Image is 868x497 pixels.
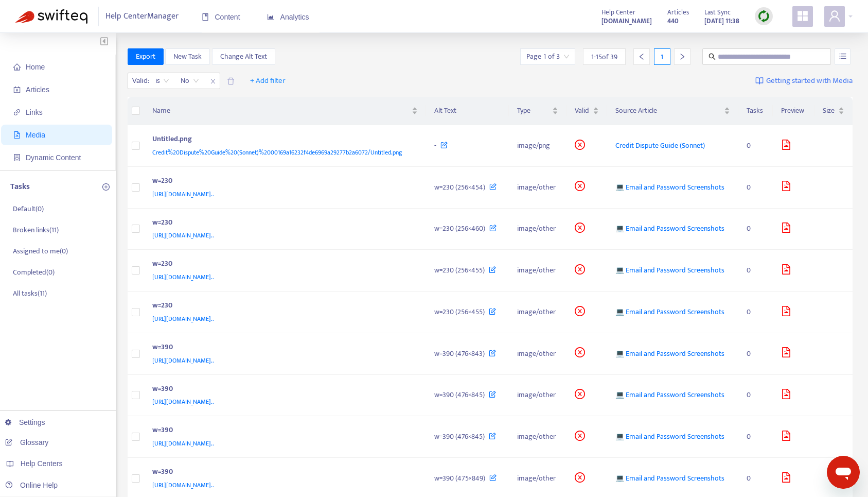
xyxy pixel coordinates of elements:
[509,209,566,250] td: image/other
[747,306,765,318] div: 0
[781,389,791,399] span: file-image
[155,73,169,89] span: is
[509,333,566,375] td: image/other
[5,481,58,489] a: Online Help
[152,175,414,188] div: w=230
[26,153,81,162] span: Dynamic Content
[152,314,214,324] span: [URL][DOMAIN_NAME]..
[615,348,724,359] span: 💻 Email and Password Screenshots
[615,472,724,484] span: 💻 Email and Password Screenshots
[152,355,214,366] span: [URL][DOMAIN_NAME]..
[434,264,485,276] span: w=230 (256×455)
[747,223,765,234] div: 0
[165,48,210,65] button: New Task
[575,431,585,441] span: close-circle
[566,97,607,125] th: Valid
[152,147,402,158] span: Credit%20Dispute%20Guide%20(Sonnet)%2000169a16232f4de6969a29277b2a6072/Untitled.png
[615,264,724,276] span: 💻 Email and Password Screenshots
[128,73,151,89] span: Valid :
[575,264,585,275] span: close-circle
[13,86,21,93] span: account-book
[105,7,179,26] span: Help Center Manager
[601,15,652,27] a: [DOMAIN_NAME]
[26,131,45,139] span: Media
[152,272,214,282] span: [URL][DOMAIN_NAME]..
[607,97,738,125] th: Source Article
[206,75,220,88] span: close
[13,109,21,116] span: link
[781,431,791,441] span: file-image
[434,348,485,359] span: w=390 (476×843)
[654,48,670,65] div: 1
[509,292,566,333] td: image/other
[781,181,791,191] span: file-image
[152,217,414,230] div: w=230
[827,456,860,489] iframe: Button to launch messaging window
[152,133,414,147] div: Untitled.png
[173,51,202,62] span: New Task
[747,348,765,359] div: 0
[814,97,853,125] th: Size
[509,97,566,125] th: Type
[747,265,765,276] div: 0
[152,466,414,479] div: w=390
[766,75,853,87] span: Getting started with Media
[434,431,485,442] span: w=390 (476×845)
[615,222,724,234] span: 💻 Email and Password Screenshots
[152,424,414,438] div: w=390
[781,264,791,275] span: file-image
[267,13,274,21] span: area-chart
[835,48,851,65] button: unordered-list
[615,389,724,401] span: 💻 Email and Password Screenshots
[575,222,585,233] span: close-circle
[575,472,585,483] span: close-circle
[747,473,765,484] div: 0
[781,140,791,150] span: file-image
[152,480,214,490] span: [URL][DOMAIN_NAME]..
[781,347,791,357] span: file-image
[102,183,110,191] span: plus-circle
[152,341,414,355] div: w=390
[5,438,48,447] a: Glossary
[747,140,765,151] div: 0
[575,306,585,316] span: close-circle
[202,13,209,21] span: book
[10,181,30,193] p: Tasks
[828,10,841,22] span: user
[679,53,686,60] span: right
[15,9,87,24] img: Swifteq
[575,347,585,357] span: close-circle
[434,181,485,193] span: w=230 (256×454)
[13,225,59,235] p: Broken links ( 11 )
[615,140,705,151] span: Credit Dispute Guide (Sonnet)
[638,53,645,60] span: left
[781,222,791,233] span: file-image
[509,416,566,458] td: image/other
[738,97,773,125] th: Tasks
[509,375,566,417] td: image/other
[152,438,214,449] span: [URL][DOMAIN_NAME]..
[13,288,47,299] p: All tasks ( 11 )
[575,140,585,150] span: close-circle
[591,52,617,62] span: 1 - 15 of 39
[704,15,739,27] strong: [DATE] 11:38
[267,13,309,21] span: Analytics
[21,459,63,468] span: Help Centers
[13,246,68,256] p: Assigned to me ( 0 )
[517,105,550,116] span: Type
[575,105,591,116] span: Valid
[796,10,809,22] span: appstore
[757,10,770,23] img: sync.dc5367851b00ba804db3.png
[227,77,235,85] span: delete
[5,418,45,426] a: Settings
[152,383,414,397] div: w=390
[708,53,716,60] span: search
[13,267,55,278] p: Completed ( 0 )
[755,73,853,89] a: Getting started with Media
[509,125,566,167] td: image/png
[242,73,293,89] button: + Add filter
[13,203,44,214] p: Default ( 0 )
[773,97,814,125] th: Preview
[781,306,791,316] span: file-image
[601,7,635,18] span: Help Center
